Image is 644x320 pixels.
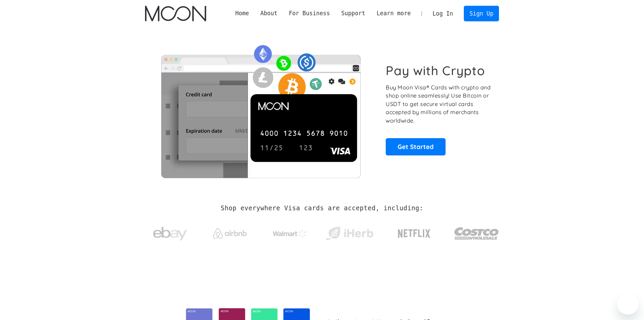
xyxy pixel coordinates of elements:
h2: Shop everywhere Visa cards are accepted, including: [221,205,423,212]
div: Support [341,9,365,18]
img: Costco [454,221,499,246]
a: Sign Up [464,6,499,21]
img: Moon Logo [145,6,206,21]
a: Airbnb [205,221,255,242]
img: Airbnb [213,228,247,239]
img: Netflix [397,225,431,242]
h1: Pay with Crypto [386,63,485,78]
a: Home [230,9,255,18]
a: Walmart [264,223,315,241]
a: ebay [145,216,195,248]
img: Moon Cards let you spend your crypto anywhere Visa is accepted. [145,40,377,178]
a: Get Started [386,138,446,155]
div: Learn more [371,9,416,18]
a: Netflix [384,218,445,246]
div: Learn more [377,9,411,18]
a: Costco [454,214,499,250]
div: About [255,9,283,18]
div: For Business [289,9,330,18]
a: Log In [427,6,459,21]
div: Support [336,9,371,18]
p: Buy Moon Visa® Cards with crypto and shop online seamlessly! Use Bitcoin or USDT to get secure vi... [386,83,492,125]
img: iHerb [324,225,375,242]
a: home [145,6,206,21]
div: About [260,9,278,18]
a: iHerb [324,218,375,246]
div: For Business [283,9,336,18]
img: Walmart [273,230,307,238]
img: ebay [153,223,187,244]
iframe: Nút để khởi chạy cửa sổ nhắn tin [617,293,639,315]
